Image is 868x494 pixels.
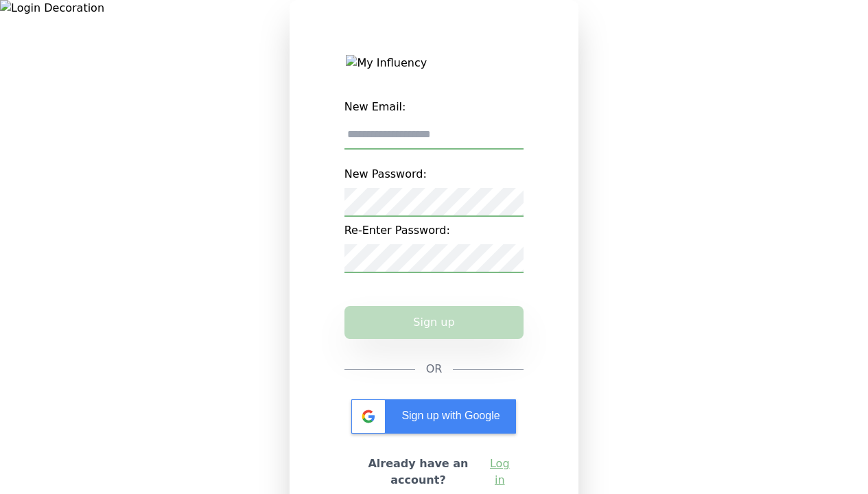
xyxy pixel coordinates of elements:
[355,456,482,489] h2: Already have an account?
[346,55,521,71] img: My Influency
[401,410,500,421] span: Sign up with Google
[344,217,524,244] label: Re-Enter Password:
[344,161,524,188] label: New Password:
[486,456,513,489] a: Log in
[351,399,516,434] div: Sign up with Google
[426,361,443,377] span: OR
[344,306,524,339] button: Sign up
[344,93,524,121] label: New Email:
